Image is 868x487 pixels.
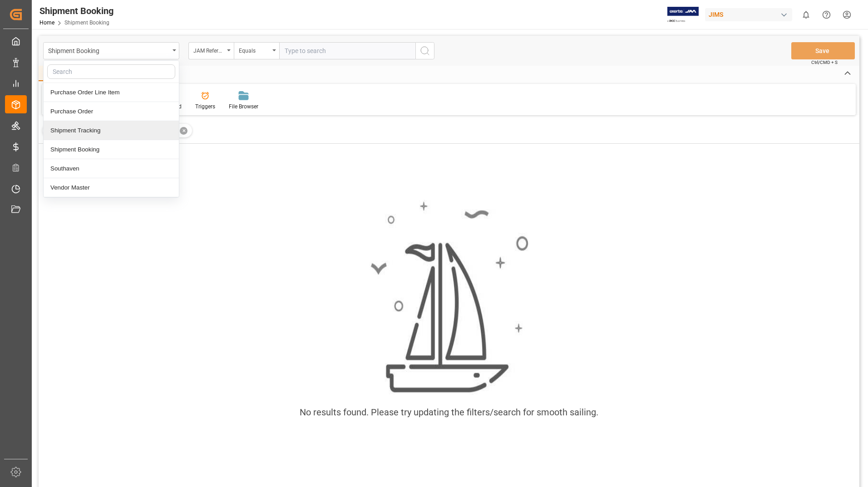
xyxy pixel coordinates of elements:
div: Purchase Order [44,102,179,121]
div: Equals [239,44,270,55]
div: Home [39,66,69,81]
div: Shipment Booking [48,44,169,56]
div: JAM Reference Number [193,44,224,55]
img: Exertis%20JAM%20-%20Email%20Logo.jpg_1722504956.jpg [667,7,699,23]
div: Southaven [44,159,179,178]
img: smooth_sailing.jpeg [370,200,528,395]
div: JIMS [705,8,792,21]
button: JIMS [705,6,796,23]
a: Home [39,19,54,26]
input: Search [47,64,175,79]
div: Purchase Order Line Item [44,83,179,102]
div: ✕ [180,127,187,135]
div: No results found. Please try updating the filters/search for smooth sailing. [300,405,598,419]
div: Triggers [195,102,215,111]
span: Ctrl/CMD + S [811,59,838,66]
button: close menu [43,42,179,59]
div: Shipment Booking [44,140,179,159]
div: File Browser [229,102,258,111]
button: open menu [234,42,279,59]
div: Vendor Master [44,178,179,197]
div: Shipment Booking [39,4,113,18]
button: open menu [188,42,234,59]
div: Shipment Tracking [44,121,179,140]
button: Help Center [816,5,837,25]
button: Save [791,42,855,59]
button: show 0 new notifications [796,5,816,25]
button: search button [415,42,434,59]
input: Type to search [279,42,415,59]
